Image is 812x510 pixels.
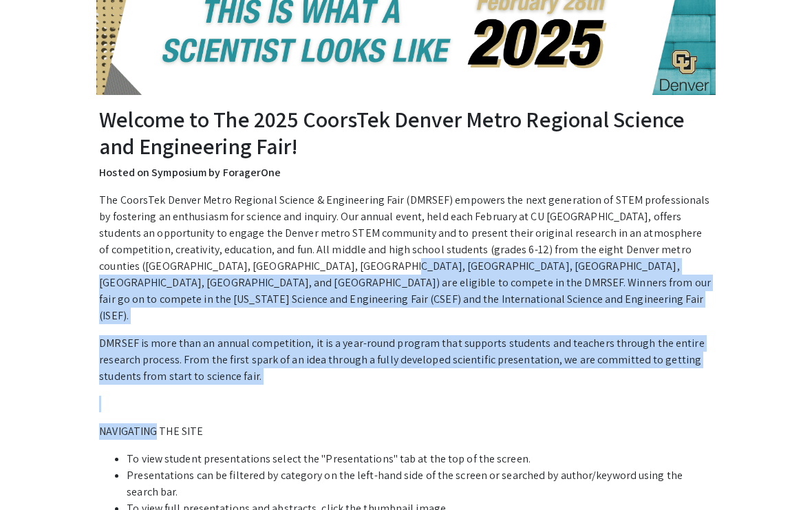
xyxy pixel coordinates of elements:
p: DMRSEF is more than an annual competition, it is a year-round program that supports students and ... [99,335,713,385]
p: NAVIGATING THE SITE [99,423,713,440]
h2: Welcome to The 2025 CoorsTek Denver Metro Regional Science and Engineering Fair! [99,106,713,159]
p: Hosted on Symposium by ForagerOne [99,164,713,181]
li: Presentations can be filtered by category on the left-hand side of the screen or searched by auth... [127,467,713,500]
iframe: Chat [10,448,58,500]
p: The CoorsTek Denver Metro Regional Science & Engineering Fair (DMRSEF) empowers the next generati... [99,192,713,324]
li: To view student presentations select the "Presentations" tab at the top of the screen. [127,451,713,467]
